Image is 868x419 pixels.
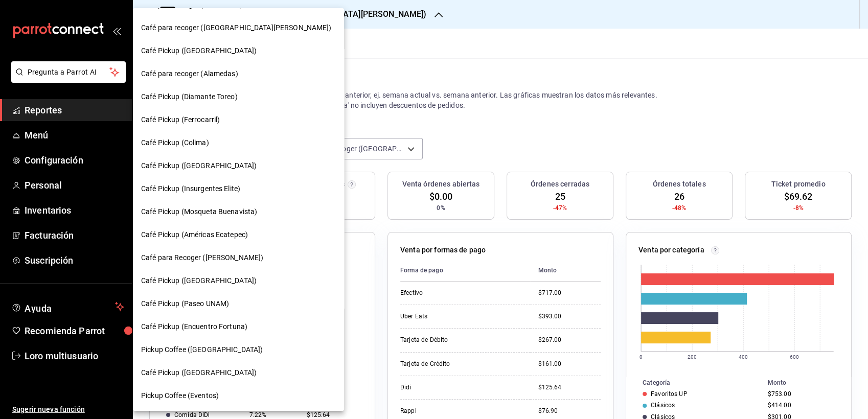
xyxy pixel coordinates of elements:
span: Café para recoger ([GEOGRAPHIC_DATA][PERSON_NAME]) [141,22,332,33]
span: Café Pickup (Colima) [141,137,209,148]
span: Café Pickup (Encuentro Fortuna) [141,321,247,332]
div: Café Pickup ([GEOGRAPHIC_DATA]) [133,39,344,62]
span: Café Pickup ([GEOGRAPHIC_DATA]) [141,367,257,378]
div: Pickup Coffee (Eventos) [133,384,344,407]
span: Café para Recoger ([PERSON_NAME]) [141,252,263,263]
div: Café Pickup (Paseo UNAM) [133,292,344,315]
span: Café Pickup (Américas Ecatepec) [141,229,248,240]
div: Café Pickup (Diamante Toreo) [133,85,344,108]
div: Café Pickup ([GEOGRAPHIC_DATA]) [133,154,344,177]
span: Pickup Coffee ([GEOGRAPHIC_DATA]) [141,344,263,355]
div: Café Pickup (Insurgentes Elite) [133,177,344,200]
div: Café para recoger ([GEOGRAPHIC_DATA][PERSON_NAME]) [133,16,344,39]
span: Café Pickup (Insurgentes Elite) [141,183,240,194]
span: Café para recoger (Alamedas) [141,68,238,79]
div: Café para recoger (Alamedas) [133,62,344,85]
span: Café Pickup (Ferrocarril) [141,114,220,125]
div: Café Pickup ([GEOGRAPHIC_DATA]) [133,361,344,384]
div: Café Pickup ([GEOGRAPHIC_DATA]) [133,269,344,292]
div: Café Pickup (Ferrocarril) [133,108,344,131]
div: Café Pickup (Colima) [133,131,344,154]
div: Café Pickup (Mosqueta Buenavista) [133,200,344,223]
span: Café Pickup ([GEOGRAPHIC_DATA]) [141,275,257,286]
div: Café Pickup (Américas Ecatepec) [133,223,344,246]
span: Café Pickup (Mosqueta Buenavista) [141,206,257,217]
div: Café Pickup (Encuentro Fortuna) [133,315,344,338]
span: Pickup Coffee (Eventos) [141,390,219,401]
div: Café para Recoger ([PERSON_NAME]) [133,246,344,269]
div: Pickup Coffee ([GEOGRAPHIC_DATA]) [133,338,344,361]
span: Café Pickup ([GEOGRAPHIC_DATA]) [141,160,257,171]
span: Café Pickup ([GEOGRAPHIC_DATA]) [141,45,257,56]
span: Café Pickup (Paseo UNAM) [141,298,229,309]
span: Café Pickup (Diamante Toreo) [141,91,238,102]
